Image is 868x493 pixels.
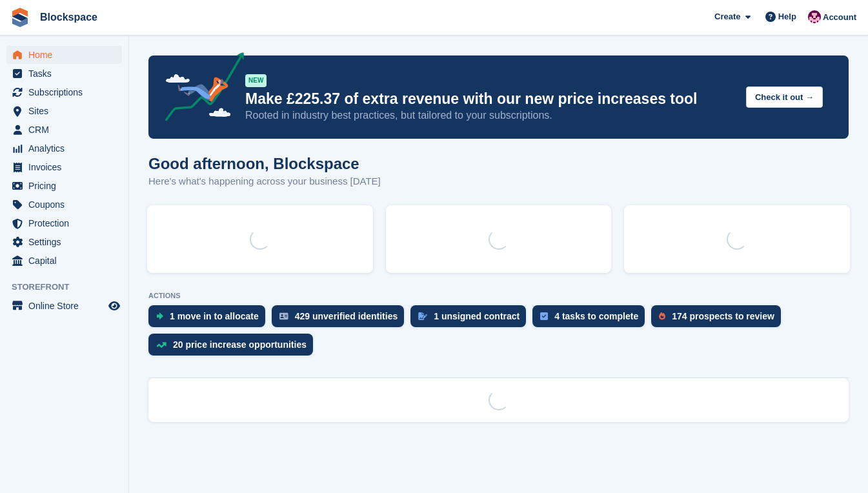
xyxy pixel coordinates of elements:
[279,312,288,320] img: verify_identity-adf6edd0f0f0b5bbfe63781bf79b02c33cf7c696d77639b501bdc392416b5a36.svg
[28,177,106,195] span: Pricing
[156,312,163,320] img: move_ins_to_allocate_icon-fdf77a2bb77ea45bf5b3d319d69a93e2d87916cf1d5bf7949dd705db3b84f3ca.svg
[148,155,381,172] h1: Good afternoon, Blockspace
[156,342,167,348] img: price_increase_opportunities-93ffe204e8149a01c8c9dc8f82e8f89637d9d84a8eef4429ea346261dce0b2c0.svg
[28,196,106,214] span: Coupons
[148,305,272,334] a: 1 move in to allocate
[295,311,398,321] div: 429 unverified identities
[6,297,122,315] a: menu
[170,311,259,321] div: 1 move in to allocate
[823,11,856,24] span: Account
[418,312,427,320] img: contract_signature_icon-13c848040528278c33f63329250d36e43548de30e8caae1d1a13099fd9432cc5.svg
[28,297,106,315] span: Online Store
[148,334,319,362] a: 20 price increase opportunities
[10,8,30,27] img: stora-icon-8386f47178a22dfd0bd8f6a31ec36ba5ce8667c1dd55bd0f319d3a0aa187defe.svg
[672,311,774,321] div: 174 prospects to review
[173,339,307,350] div: 20 price increase opportunities
[6,214,122,232] a: menu
[6,121,122,139] a: menu
[106,298,122,314] a: Preview store
[28,83,106,101] span: Subscriptions
[12,281,128,294] span: Storefront
[35,6,103,28] a: Blockspace
[28,252,106,270] span: Capital
[714,10,740,23] span: Create
[6,252,122,270] a: menu
[28,214,106,232] span: Protection
[532,305,651,334] a: 4 tasks to complete
[410,305,532,334] a: 1 unsigned contract
[28,158,106,176] span: Invoices
[778,10,796,23] span: Help
[6,65,122,83] a: menu
[245,74,267,87] div: NEW
[6,233,122,251] a: menu
[434,311,520,321] div: 1 unsigned contract
[272,305,411,334] a: 429 unverified identities
[28,121,106,139] span: CRM
[28,102,106,120] span: Sites
[28,65,106,83] span: Tasks
[148,174,381,189] p: Here's what's happening across your business [DATE]
[6,196,122,214] a: menu
[28,233,106,251] span: Settings
[245,90,736,108] p: Make £225.37 of extra revenue with our new price increases tool
[28,139,106,157] span: Analytics
[154,52,245,126] img: price-adjustments-announcement-icon-8257ccfd72463d97f412b2fc003d46551f7dbcb40ab6d574587a9cd5c0d94...
[6,158,122,176] a: menu
[148,292,849,300] p: ACTIONS
[746,86,823,108] button: Check it out →
[6,83,122,101] a: menu
[651,305,787,334] a: 174 prospects to review
[540,312,548,320] img: task-75834270c22a3079a89374b754ae025e5fb1db73e45f91037f5363f120a921f8.svg
[6,46,122,64] a: menu
[6,177,122,195] a: menu
[659,312,665,320] img: prospect-51fa495bee0391a8d652442698ab0144808aea92771e9ea1ae160a38d050c398.svg
[808,10,821,23] img: Blockspace
[28,46,106,64] span: Home
[245,108,736,123] p: Rooted in industry best practices, but tailored to your subscriptions.
[6,139,122,157] a: menu
[554,311,638,321] div: 4 tasks to complete
[6,102,122,120] a: menu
